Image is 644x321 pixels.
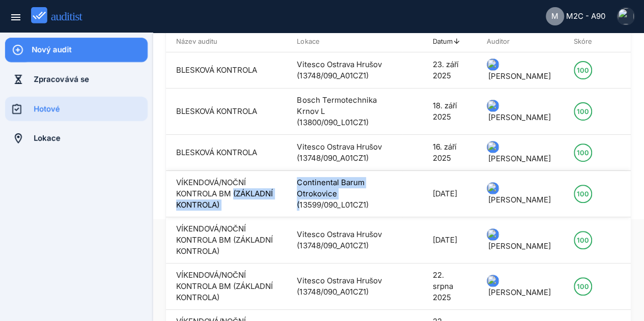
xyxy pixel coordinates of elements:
td: VÍKENDOVÁ/NOČNÍ KONTROLA BM (ZÁKLADNÍ KONTROLA) [166,264,287,310]
td: Vitesco Ostrava Hrušov (13748/090_A01CZ1) [287,217,402,264]
div: Lokace [34,133,148,144]
span: [PERSON_NAME] [488,195,551,205]
th: Název auditu: Not sorted. Activate to sort ascending. [166,31,287,52]
td: BLESKOVÁ KONTROLA [166,52,287,89]
td: 16. září 2025 [423,135,477,171]
img: 1688367681_64a27241bb45f.jpeg [487,275,499,287]
th: Lokace: Not sorted. Activate to sort ascending. [287,31,402,52]
th: Datum: Sorted descending. Activate to remove sorting. [423,31,477,52]
td: [DATE] [423,217,477,264]
i: arrow_upward [453,37,461,45]
td: Vitesco Ostrava Hrušov (13748/090_A01CZ1) [287,135,402,171]
img: 1688367681_64a27241bb45f.jpeg [487,100,499,112]
td: Continental Barum Otrokovice (13599/090_L01CZ1) [287,171,402,217]
th: Auditor: Not sorted. Activate to sort ascending. [477,31,564,52]
td: BLESKOVÁ KONTROLA [166,89,287,135]
div: Zpracovává se [34,74,148,85]
a: Lokace [5,126,148,151]
td: 23. září 2025 [423,52,477,89]
div: 100 [577,278,589,295]
td: Bosch Termotechnika Krnov L (13800/090_L01CZ1) [287,89,402,135]
td: VÍKENDOVÁ/NOČNÍ KONTROLA BM (ZÁKLADNÍ KONTROLA) [166,217,287,264]
div: 100 [577,62,589,78]
th: Skóre: Not sorted. Activate to sort ascending. [564,31,610,52]
a: Hotové [5,97,148,121]
img: auditist_logo_new.svg [31,7,92,24]
div: Hotové [34,103,148,114]
img: 1688367681_64a27241bb45f.jpeg [487,228,499,241]
span: [PERSON_NAME] [488,154,551,163]
span: M2C - A90 [566,11,605,22]
td: VÍKENDOVÁ/NOČNÍ KONTROLA BM (ZÁKLADNÍ KONTROLA) [166,171,287,217]
div: 100 [577,144,589,161]
a: Zpracovává se [5,67,148,92]
i: menu [10,11,22,23]
span: M [551,11,558,22]
td: 22. srpna 2025 [423,264,477,310]
td: Vitesco Ostrava Hrušov (13748/090_A01CZ1) [287,52,402,89]
td: Vitesco Ostrava Hrušov (13748/090_A01CZ1) [287,264,402,310]
div: Nový audit [32,44,148,55]
span: [PERSON_NAME] [488,112,551,122]
img: 1688367681_64a27241bb45f.jpeg [487,182,499,194]
img: 1688367681_64a27241bb45f.jpeg [487,59,499,71]
div: 100 [577,103,589,120]
span: [PERSON_NAME] [488,287,551,297]
span: [PERSON_NAME] [488,241,551,251]
td: [DATE] [423,171,477,217]
div: 100 [577,186,589,202]
div: 100 [577,232,589,248]
img: 1688367681_64a27241bb45f.jpeg [487,141,499,153]
img: 1688367681_64a27241bb45f.jpeg [618,8,634,24]
th: : Not sorted. [610,31,631,52]
span: [PERSON_NAME] [488,71,551,81]
td: 18. září 2025 [423,89,477,135]
th: : Not sorted. [402,31,423,52]
td: BLESKOVÁ KONTROLA [166,135,287,171]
